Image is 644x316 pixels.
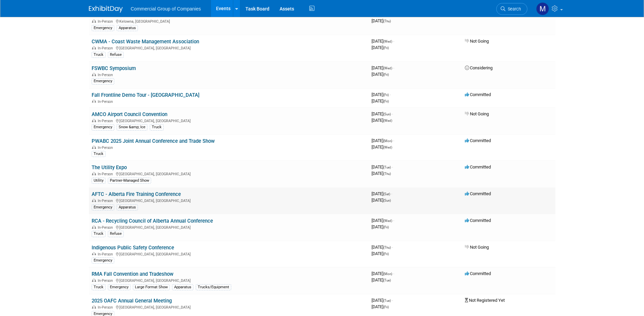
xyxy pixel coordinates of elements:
[108,284,130,290] div: Emergency
[92,73,96,76] img: In-Person Event
[465,39,489,44] span: Not Going
[383,145,392,149] span: (Wed)
[383,199,391,202] span: (Sun)
[133,284,170,290] div: Large Format Show
[172,284,193,290] div: Apparatus
[92,18,366,24] div: Kelowna, [GEOGRAPHIC_DATA]
[92,277,366,283] div: [GEOGRAPHIC_DATA], [GEOGRAPHIC_DATA]
[92,46,96,49] img: In-Person Event
[92,119,96,122] img: In-Person Event
[372,298,393,303] span: [DATE]
[117,204,138,210] div: Apparatus
[372,191,392,196] span: [DATE]
[372,245,393,250] span: [DATE]
[390,92,391,97] span: -
[98,305,115,310] span: In-Person
[92,257,114,264] div: Emergency
[92,19,96,23] img: In-Person Event
[383,40,392,43] span: (Wed)
[372,18,391,23] span: [DATE]
[383,73,389,76] span: (Fri)
[92,92,199,98] a: Fall Frontline Demo Tour - [GEOGRAPHIC_DATA]
[383,99,389,103] span: (Fri)
[92,298,172,304] a: 2025 OAFC Annual General Meeting
[92,178,105,184] div: Utility
[465,191,491,196] span: Committed
[383,139,392,143] span: (Mon)
[92,231,105,237] div: Truck
[393,218,394,223] span: -
[383,246,391,249] span: (Thu)
[92,145,96,149] img: In-Person Event
[92,252,96,255] img: In-Person Event
[98,19,115,24] span: In-Person
[92,278,96,282] img: In-Person Event
[98,73,115,77] span: In-Person
[92,164,127,171] a: The Utility Expo
[98,172,115,176] span: In-Person
[383,192,390,196] span: (Sat)
[92,304,366,310] div: [GEOGRAPHIC_DATA], [GEOGRAPHIC_DATA]
[92,172,96,175] img: In-Person Event
[372,304,389,309] span: [DATE]
[92,198,366,203] div: [GEOGRAPHIC_DATA], [GEOGRAPHIC_DATA]
[465,138,491,143] span: Committed
[108,231,124,237] div: Refuse
[98,225,115,230] span: In-Person
[465,65,493,70] span: Considering
[92,138,215,144] a: PWABC 2025 Joint Annual Conference and Trade Show
[372,171,391,176] span: [DATE]
[131,6,201,12] span: Commercial Group of Companies
[92,124,114,130] div: Emergency
[92,99,96,103] img: In-Person Event
[92,245,174,251] a: Indigenous Public Safety Conference
[465,245,489,250] span: Not Going
[98,278,115,283] span: In-Person
[98,252,115,256] span: In-Person
[372,164,393,170] span: [DATE]
[393,39,394,44] span: -
[92,224,366,230] div: [GEOGRAPHIC_DATA], [GEOGRAPHIC_DATA]
[465,164,491,170] span: Committed
[383,252,389,256] span: (Fri)
[383,219,392,223] span: (Wed)
[383,93,389,97] span: (Fri)
[392,111,393,116] span: -
[383,272,392,276] span: (Mon)
[108,52,124,58] div: Refuse
[98,46,115,50] span: In-Person
[392,245,393,250] span: -
[393,271,394,276] span: -
[92,251,366,256] div: [GEOGRAPHIC_DATA], [GEOGRAPHIC_DATA]
[372,111,393,116] span: [DATE]
[92,204,114,210] div: Emergency
[92,218,213,224] a: RCA - Recycling Council of Alberta Annual Conference
[150,124,164,130] div: Truck
[391,191,392,196] span: -
[372,277,391,283] span: [DATE]
[92,305,96,309] img: In-Person Event
[505,6,521,12] span: Search
[92,171,366,176] div: [GEOGRAPHIC_DATA], [GEOGRAPHIC_DATA]
[383,19,391,23] span: (Thu)
[465,298,505,303] span: Not Registered Yet
[92,45,366,50] div: [GEOGRAPHIC_DATA], [GEOGRAPHIC_DATA]
[383,66,392,70] span: (Wed)
[383,225,389,229] span: (Fri)
[465,111,489,116] span: Not Going
[372,224,389,229] span: [DATE]
[372,92,391,97] span: [DATE]
[92,65,136,71] a: FSWBC Symposium
[383,46,389,50] span: (Fri)
[117,124,147,130] div: Snow &amp; Ice
[89,6,123,13] img: ExhibitDay
[92,284,105,290] div: Truck
[372,98,389,104] span: [DATE]
[92,199,96,202] img: In-Person Event
[393,138,394,143] span: -
[98,119,115,123] span: In-Person
[383,119,392,122] span: (Wed)
[92,118,366,123] div: [GEOGRAPHIC_DATA], [GEOGRAPHIC_DATA]
[372,65,394,70] span: [DATE]
[117,25,138,31] div: Apparatus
